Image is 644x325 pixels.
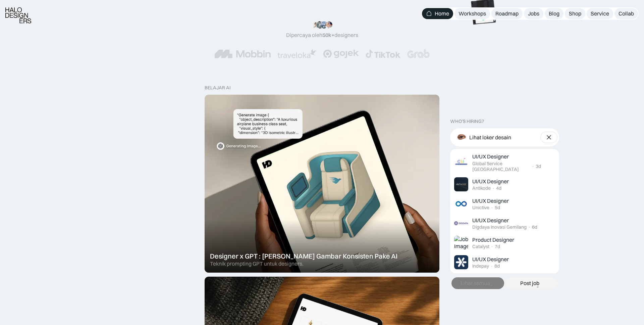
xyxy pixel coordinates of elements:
[587,8,613,19] a: Service
[472,236,514,243] div: Product Designer
[495,244,500,249] div: 7d
[322,32,334,38] span: 50k+
[472,244,489,249] div: Catalyst
[451,194,558,214] a: Job ImageUI/UX DesignerUnictive·5d
[450,119,484,124] div: WHO’S HIRING?
[286,32,358,39] div: Dipercaya oleh designers
[451,214,558,233] a: Job ImageUI/UX DesignerDigdaya Inovasi Gemilang·6d
[451,233,558,252] a: Job ImageProduct DesignerCatalyst·7d
[205,85,230,91] div: belajar ai
[505,277,558,289] a: Post job
[472,185,491,191] div: Antikode
[545,8,563,19] a: Blog
[451,277,504,289] a: Lihat semua
[614,8,638,19] a: Collab
[491,8,523,19] a: Roadmap
[532,224,537,230] div: 6d
[454,236,468,250] img: Job Image
[454,155,468,170] img: Job Image
[205,95,439,273] a: Designer x GPT : [PERSON_NAME] Gambar Konsisten Pake AITeknik prompting GPT untuk designers.
[451,252,558,272] a: Job ImageUI/UX DesignerIndepay·8d
[536,164,541,169] div: 3d
[472,217,509,224] div: UI/UX Designer
[591,10,609,17] div: Service
[422,8,453,19] a: Home
[435,10,449,17] div: Home
[469,134,511,141] div: Lihat loker desain
[459,10,486,17] div: Workshops
[451,150,558,175] a: Job ImageUI/UX DesignerGlobal Service [GEOGRAPHIC_DATA]·3d
[472,161,530,172] div: Global Service [GEOGRAPHIC_DATA]
[569,10,581,17] div: Shop
[520,280,539,287] div: Post job
[454,177,468,191] img: Job Image
[528,10,539,17] div: Jobs
[549,10,559,17] div: Blog
[454,197,468,211] img: Job Image
[494,263,500,269] div: 8d
[472,263,489,269] div: Indepay
[490,263,493,269] div: ·
[472,256,509,263] div: UI/UX Designer
[472,205,489,211] div: Unictive
[461,280,490,287] div: Lihat semua
[454,216,468,230] img: Job Image
[472,153,509,160] div: UI/UX Designer
[619,10,634,17] div: Collab
[524,8,543,19] a: Jobs
[491,244,493,249] div: ·
[472,197,509,204] div: UI/UX Designer
[472,224,527,230] div: Digdaya Inovasi Gemilang
[454,8,490,19] a: Workshops
[496,185,501,191] div: 4d
[532,164,534,169] div: ·
[472,178,509,185] div: UI/UX Designer
[451,175,558,194] a: Job ImageUI/UX DesignerAntikode·4d
[491,205,493,211] div: ·
[528,224,531,230] div: ·
[565,8,585,19] a: Shop
[492,185,495,191] div: ·
[454,255,468,269] img: Job Image
[495,205,500,211] div: 5d
[495,10,519,17] div: Roadmap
